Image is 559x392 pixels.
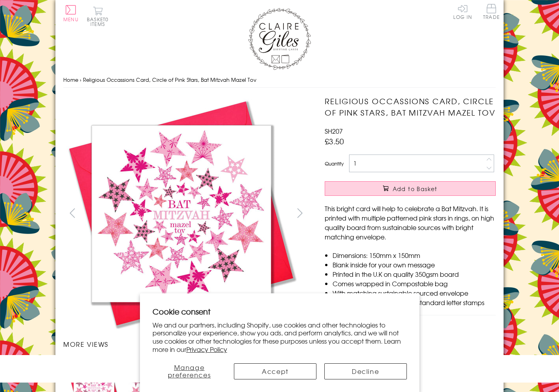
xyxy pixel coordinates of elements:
p: This bright card will help to celebrate a Bat Mitzvah. It is printed with multiple patterned pink... [325,204,496,241]
button: Add to Basket [325,181,496,196]
li: Dimensions: 150mm x 150mm [333,250,496,260]
a: Trade [483,4,500,21]
li: Comes wrapped in Compostable bag [333,279,496,288]
button: next [291,204,309,222]
button: Manage preferences [152,363,226,379]
span: Menu [63,16,79,23]
h3: More views [63,339,309,349]
a: Home [63,76,78,83]
img: Religious Occassions Card, Circle of Pink Stars, Bat Mitzvah Mazel Tov [63,96,299,331]
h2: Cookie consent [153,306,407,317]
nav: breadcrumbs [63,72,496,88]
span: SH207 [325,126,343,136]
li: Blank inside for your own message [333,260,496,269]
span: Religious Occassions Card, Circle of Pink Stars, Bat Mitzvah Mazel Tov [83,76,256,83]
span: › [80,76,81,83]
li: With matching sustainable sourced envelope [333,288,496,298]
li: Printed in the U.K on quality 350gsm board [333,269,496,279]
button: Decline [324,363,407,379]
button: Basket0 items [87,6,108,26]
span: Trade [483,4,500,19]
p: We and our partners, including Shopify, use cookies and other technologies to personalize your ex... [153,321,407,353]
button: prev [63,204,81,222]
label: Quantity [325,160,344,167]
h1: Religious Occassions Card, Circle of Pink Stars, Bat Mitzvah Mazel Tov [325,96,496,118]
span: Manage preferences [168,363,211,379]
button: Menu [63,5,79,22]
a: Log In [453,4,472,19]
button: Accept [234,363,316,379]
span: Add to Basket [393,185,438,193]
a: Privacy Policy [186,344,227,354]
span: 0 items [90,16,108,28]
span: £3.50 [325,136,344,147]
img: Claire Giles Greetings Cards [248,8,311,70]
